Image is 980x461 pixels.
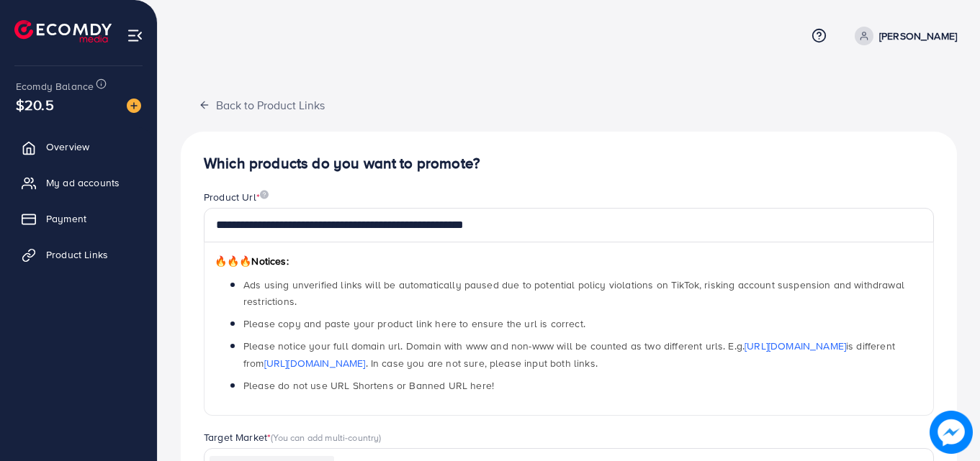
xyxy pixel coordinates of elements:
[16,94,54,115] span: $20.5
[11,132,146,161] a: Overview
[849,27,957,45] a: [PERSON_NAME]
[11,168,146,197] a: My ad accounts
[11,240,146,269] a: Product Links
[271,431,381,444] span: (You can add multi-country)
[204,190,269,204] label: Product Url
[204,155,934,173] h4: Which products do you want to promote?
[243,316,585,331] span: Please copy and paste your product link here to ensure the url is correct.
[14,20,112,42] img: logo
[46,175,120,190] span: My ad accounts
[204,430,382,444] label: Target Market
[745,339,846,353] a: [URL][DOMAIN_NAME]
[215,254,289,268] span: Notices:
[181,89,343,120] button: Back to Product Links
[930,411,973,454] img: image
[215,254,251,268] span: 🔥🔥🔥
[46,247,108,262] span: Product Links
[243,378,494,393] span: Please do not use URL Shortens or Banned URL here!
[243,339,895,370] span: Please notice your full domain url. Domain with www and non-www will be counted as two different ...
[16,79,94,93] span: Ecomdy Balance
[260,190,269,199] img: image
[46,140,89,154] span: Overview
[127,99,141,113] img: image
[127,27,143,44] img: menu
[46,211,86,226] span: Payment
[243,278,904,309] span: Ads using unverified links will be automatically paused due to potential policy violations on Tik...
[264,356,366,370] a: [URL][DOMAIN_NAME]
[879,27,957,45] p: [PERSON_NAME]
[11,204,146,233] a: Payment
